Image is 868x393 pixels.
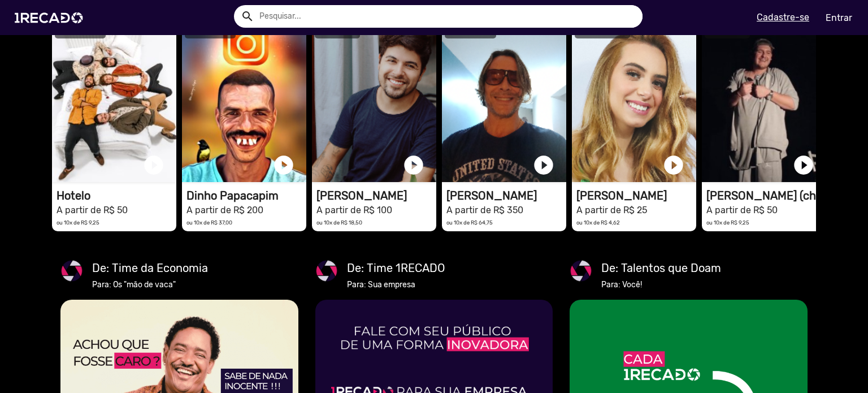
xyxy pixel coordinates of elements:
small: ou 10x de R$ 18,50 [316,219,362,226]
small: A partir de R$ 50 [706,205,778,215]
small: A partir de R$ 350 [446,205,523,215]
small: ou 10x de R$ 4,62 [576,219,620,226]
mat-icon: Example home icon [241,10,254,23]
small: A partir de R$ 100 [316,205,392,215]
small: ou 10x de R$ 9,25 [57,219,99,226]
a: play_circle_filled [272,154,295,176]
a: play_circle_filled [532,154,555,176]
h1: [PERSON_NAME] [576,189,696,202]
h1: Dinho Papacapim [186,189,306,202]
small: ou 10x de R$ 64,75 [446,219,493,226]
video: 1RECADO vídeos dedicados para fãs e empresas [442,18,566,182]
h1: [PERSON_NAME] [316,189,436,202]
mat-card-subtitle: Para: Sua empresa [347,279,445,291]
a: Entrar [818,8,860,28]
mat-card-subtitle: Para: Você! [601,279,721,291]
u: Cadastre-se [757,12,809,23]
mat-card-title: De: Talentos que Doam [601,260,721,277]
h1: Hotelo [57,189,176,202]
video: 1RECADO vídeos dedicados para fãs e empresas [52,18,176,182]
video: 1RECADO vídeos dedicados para fãs e empresas [572,18,696,182]
button: Example home icon [237,6,257,25]
small: ou 10x de R$ 9,25 [706,219,749,226]
small: A partir de R$ 25 [576,205,647,215]
video: 1RECADO vídeos dedicados para fãs e empresas [312,18,436,182]
h1: [PERSON_NAME] (churros) [706,189,826,202]
mat-card-subtitle: Para: Os "mão de vaca" [92,279,208,291]
a: play_circle_filled [662,154,685,176]
small: A partir de R$ 50 [57,205,128,215]
a: play_circle_filled [142,154,165,176]
h1: [PERSON_NAME] [446,189,566,202]
video: 1RECADO vídeos dedicados para fãs e empresas [702,18,826,182]
video: 1RECADO vídeos dedicados para fãs e empresas [182,18,306,182]
mat-card-title: De: Time da Economia [92,260,208,277]
input: Pesquisar... [251,5,643,28]
small: ou 10x de R$ 37,00 [186,219,232,226]
a: play_circle_filled [792,154,815,176]
a: play_circle_filled [402,154,425,176]
small: A partir de R$ 200 [186,205,263,215]
mat-card-title: De: Time 1RECADO [347,260,445,277]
